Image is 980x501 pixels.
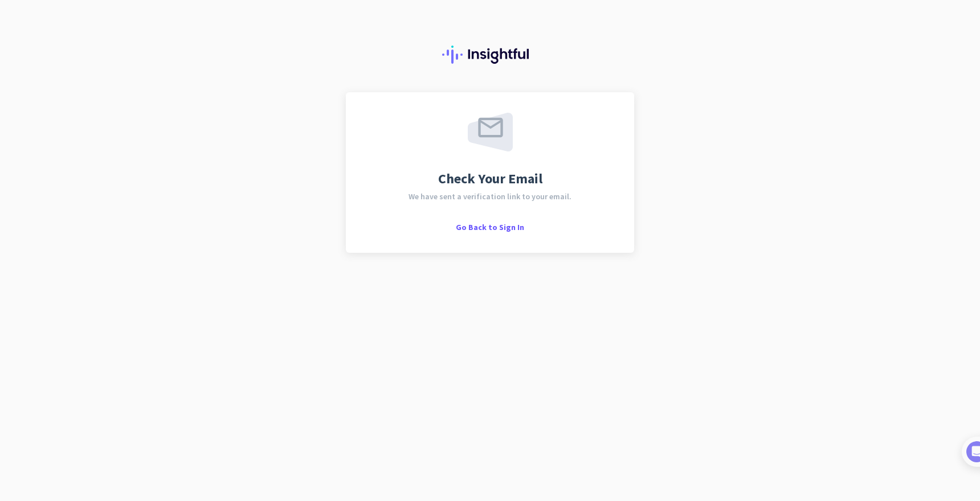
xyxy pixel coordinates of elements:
[409,192,571,200] span: We have sent a verification link to your email.
[456,222,524,232] span: Go Back to Sign In
[442,46,538,64] img: Insightful
[468,113,513,151] img: email-sent
[438,172,542,186] span: Check Your Email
